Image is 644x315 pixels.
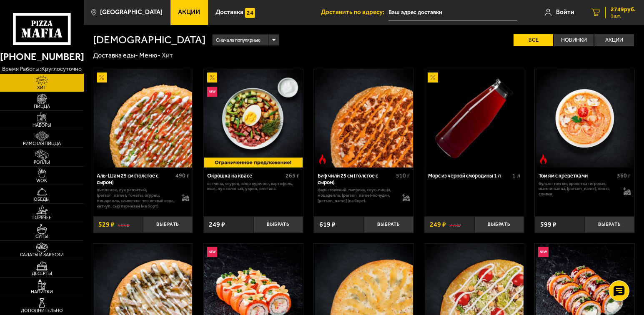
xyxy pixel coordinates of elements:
[207,87,217,97] img: Новинка
[540,221,556,228] span: 599 ₽
[396,172,410,179] span: 510 г
[314,69,413,167] a: Острое блюдоБиф чили 25 см (толстое с сыром)
[611,7,636,12] span: 2749 руб.
[512,172,520,179] span: 1 л
[204,69,303,167] img: Окрошка на квасе
[207,72,217,82] img: Акционный
[178,9,200,15] span: Акции
[318,172,394,185] div: Биф чили 25 см (толстое с сыром)
[100,9,163,15] span: [GEOGRAPHIC_DATA]
[388,5,517,20] input: Ваш адрес доставки
[207,247,217,257] img: Новинка
[539,172,615,179] div: Том ям с креветками
[428,72,438,82] img: Акционный
[204,69,303,167] a: АкционныйНовинкаОкрошка на квасе
[175,172,189,179] span: 490 г
[474,216,524,232] button: Выбрать
[554,34,594,46] label: Новинки
[245,8,255,18] img: 15daf4d41897b9f0e9f617042186c801.svg
[139,51,160,59] a: Меню-
[428,172,510,179] div: Морс из черной смородины 1 л
[594,34,634,46] label: Акции
[611,13,636,18] span: 1 шт.
[319,221,336,228] span: 619 ₽
[449,221,461,228] s: 278 ₽
[317,154,327,164] img: Острое блюдо
[318,187,396,204] p: фарш говяжий, паприка, соус-пицца, моцарелла, [PERSON_NAME]-кочудян, [PERSON_NAME] (на борт).
[315,69,413,167] img: Биф чили 25 см (толстое с сыром)
[253,216,303,232] button: Выбрать
[536,69,634,167] img: Том ям с креветками
[94,69,192,167] img: Аль-Шам 25 см (толстое с сыром)
[538,247,548,257] img: Новинка
[209,221,225,228] span: 249 ₽
[424,69,524,167] a: АкционныйМорс из черной смородины 1 л
[97,72,107,82] img: Акционный
[514,34,553,46] label: Все
[535,69,634,167] a: Острое блюдоТом ям с креветками
[143,216,193,232] button: Выбрать
[539,181,616,197] p: бульон том ям, креветка тигровая, шампиньоны, [PERSON_NAME], кинза, сливки.
[216,9,243,15] span: Доставка
[93,51,138,59] a: Доставка еды-
[97,172,173,185] div: Аль-Шам 25 см (толстое с сыром)
[93,35,205,45] h1: [DEMOGRAPHIC_DATA]
[585,216,634,232] button: Выбрать
[162,51,173,60] div: Хит
[216,34,261,47] span: Сначала популярные
[430,221,446,228] span: 249 ₽
[98,221,115,228] span: 529 ₽
[97,187,175,209] p: цыпленок, лук репчатый, [PERSON_NAME], томаты, огурец, моцарелла, сливочно-чесночный соус, кетчуп...
[118,221,130,228] s: 595 ₽
[207,172,283,179] div: Окрошка на квасе
[364,216,413,232] button: Выбрать
[425,69,524,167] img: Морс из черной смородины 1 л
[286,172,299,179] span: 265 г
[93,69,193,167] a: АкционныйАль-Шам 25 см (толстое с сыром)
[321,9,388,15] span: Доставить по адресу:
[207,181,299,192] p: ветчина, огурец, яйцо куриное, картофель, квас, лук зеленый, укроп, сметана.
[556,9,574,15] span: Войти
[538,154,548,164] img: Острое блюдо
[617,172,631,179] span: 360 г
